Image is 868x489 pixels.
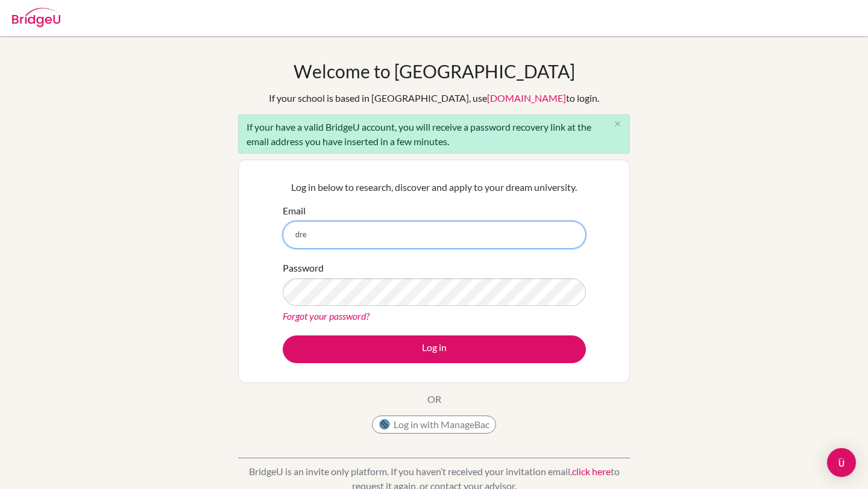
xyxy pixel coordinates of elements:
div: Open Intercom Messenger [827,448,856,477]
h1: Welcome to [GEOGRAPHIC_DATA] [294,60,575,82]
img: Bridge-U [12,8,60,27]
p: Log in below to research, discover and apply to your dream university. [283,180,586,195]
i: close [613,119,622,128]
button: Close [605,115,629,133]
a: click here [572,466,611,477]
p: OR [427,392,441,406]
a: Forgot your password? [283,310,370,322]
div: If your have a valid BridgeU account, you will receive a password recovery link at the email addr... [238,114,630,154]
button: Log in with ManageBac [372,416,496,434]
div: If your school is based in [GEOGRAPHIC_DATA], use to login. [269,91,599,105]
label: Password [283,261,324,275]
a: [DOMAIN_NAME] [487,92,566,104]
label: Email [283,204,306,218]
button: Log in [283,335,586,363]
